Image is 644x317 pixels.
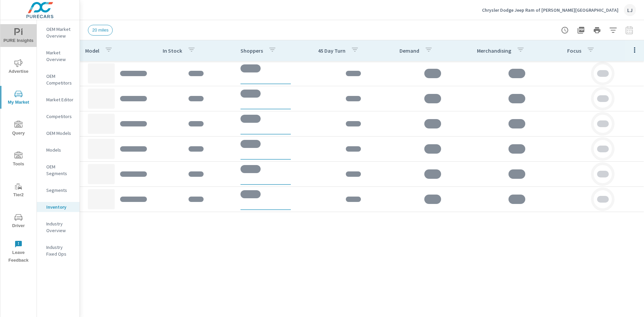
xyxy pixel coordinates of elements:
div: OEM Competitors [37,71,79,88]
p: Market Editor [46,96,74,103]
div: Industry Overview [37,219,79,235]
div: Competitors [37,111,79,121]
button: Print Report [590,23,604,37]
p: Segments [46,187,74,194]
div: OEM Models [37,128,79,138]
div: nav menu [0,20,37,267]
p: Industry Overview [46,220,74,234]
p: Inventory [46,204,74,210]
p: Focus [567,47,581,54]
p: In Stock [163,47,182,54]
span: My Market [2,90,35,106]
span: Leave Feedback [2,240,35,264]
p: Model [85,47,99,54]
div: Models [37,145,79,155]
p: Chrysler Dodge Jeep Ram of [PERSON_NAME][GEOGRAPHIC_DATA] [482,7,619,13]
div: OEM Segments [37,162,79,178]
p: Industry Fixed Ops [46,244,74,257]
button: "Export Report to PDF" [574,23,588,37]
span: PURE Insights [2,28,35,45]
div: Market Editor [37,95,79,105]
span: Advertise [2,59,35,75]
button: Apply Filters [606,23,620,37]
p: OEM Models [46,130,74,137]
div: Inventory [37,202,79,212]
p: OEM Segments [46,163,74,177]
span: Query [2,121,35,137]
p: OEM Competitors [46,73,74,86]
div: OEM Market Overview [37,24,79,41]
p: 45 Day Turn [318,47,345,54]
p: Demand [399,47,419,54]
p: Merchandising [477,47,511,54]
span: Tools [2,152,35,168]
p: OEM Market Overview [46,26,74,39]
p: Models [46,147,74,153]
p: Competitors [46,113,74,120]
span: Tier2 [2,182,35,199]
div: Industry Fixed Ops [37,242,79,259]
div: Market Overview [37,48,79,64]
div: Segments [37,185,79,195]
p: Market Overview [46,49,74,63]
p: Shoppers [240,47,263,54]
div: LJ [624,4,636,16]
span: Driver [2,213,35,230]
span: 20 miles [88,28,112,33]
